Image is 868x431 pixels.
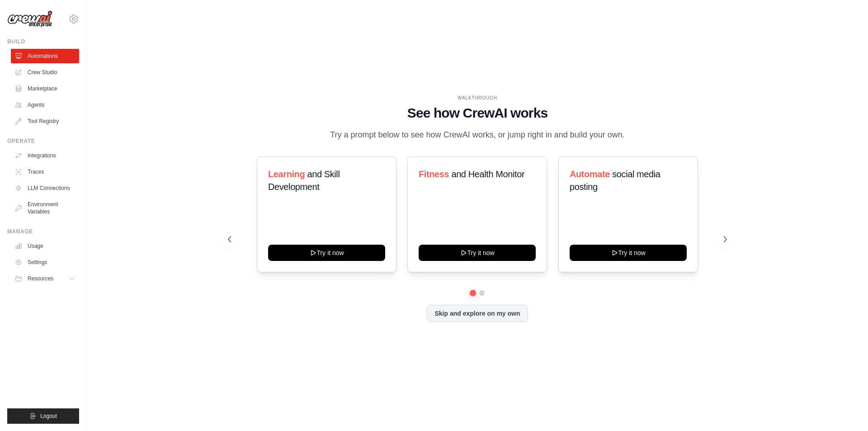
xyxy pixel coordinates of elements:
span: and Health Monitor [452,169,525,179]
button: Try it now [419,245,536,261]
p: Try a prompt below to see how CrewAI works, or jump right in and build your own. [325,128,629,142]
a: Marketplace [11,81,79,96]
a: Settings [11,255,79,270]
button: Logout [7,408,79,424]
a: LLM Connections [11,181,79,195]
div: Operate [7,137,79,145]
a: Usage [11,239,79,253]
div: Manage [7,228,79,235]
div: Build [7,38,79,45]
img: Logo [7,10,52,28]
span: social media posting [570,169,660,192]
div: WALKTHROUGH [228,95,727,101]
span: Logout [40,412,57,420]
iframe: Chat Widget [823,388,868,431]
span: and Skill Development [268,169,340,192]
span: Learning [268,169,305,179]
button: Try it now [570,245,687,261]
a: Agents [11,98,79,112]
a: Traces [11,165,79,179]
h1: See how CrewAI works [228,105,727,121]
span: Automate [570,169,610,179]
a: Crew Studio [11,65,79,80]
span: Resources [28,275,53,282]
a: Integrations [11,148,79,163]
button: Skip and explore on my own [427,305,528,322]
a: Automations [11,49,79,63]
a: Tool Registry [11,114,79,128]
button: Try it now [268,245,385,261]
button: Resources [11,271,79,286]
a: Environment Variables [11,197,79,219]
span: Fitness [419,169,449,179]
